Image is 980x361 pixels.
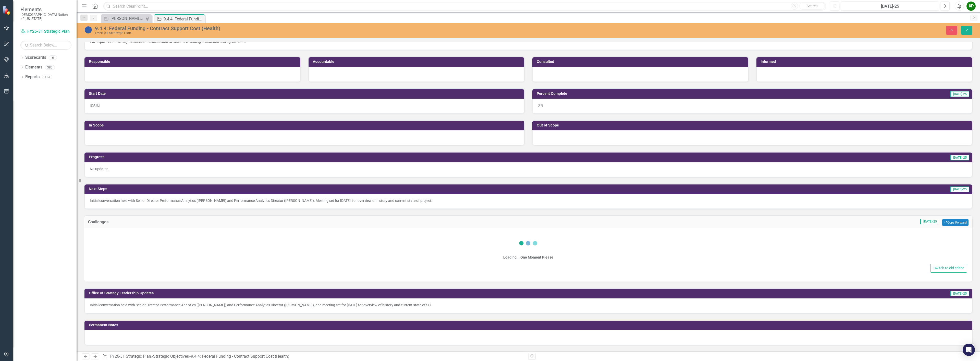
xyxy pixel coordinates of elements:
[20,6,71,13] span: Elements
[84,26,92,34] img: Not Started
[89,155,480,159] h3: Progress
[110,354,151,359] a: FY26-31 Strategic Plan
[191,354,289,359] div: 9.4.4: Federal Funding - Contract Support Cost (Health)
[841,2,939,11] button: [DATE]-25
[89,123,522,127] h3: In Scope
[102,354,524,359] div: » »
[942,219,969,226] button: Copy Forward
[90,198,967,203] p: Initial conversation held with Senior Director Performance Analytics ([PERSON_NAME]) and Performa...
[20,29,71,34] a: FY26-31 Strategic Plan
[537,60,746,64] h3: Consulted
[89,323,970,327] h3: Permanent Notes
[90,103,100,107] span: [DATE]
[103,2,826,11] input: Search ClearPoint...
[930,264,967,273] button: Switch to old editor
[3,6,11,15] img: ClearPoint Strategy
[537,123,970,127] h3: Out of Scope
[950,155,969,160] span: [DATE]-25
[950,91,969,97] span: [DATE]-25
[920,219,939,224] span: [DATE]-25
[153,354,189,359] a: Strategic Objectives
[89,60,298,64] h3: Responsible
[799,3,825,10] button: Search
[95,31,593,35] div: FY26-31 Strategic Plan
[963,344,975,356] div: Open Intercom Messenger
[111,15,144,22] div: [PERSON_NAME] SO's
[843,3,937,9] div: [DATE]-25
[25,74,40,80] a: Reports
[537,92,801,96] h3: Percent Complete
[95,26,593,31] div: 9.4.4: Federal Funding - Contract Support Cost (Health)
[25,55,46,61] a: Scorecards
[164,16,204,22] div: 9.4.4: Federal Funding - Contract Support Cost (Health)
[966,2,976,11] button: KP
[761,60,970,64] h3: Informed
[20,13,71,21] small: [DEMOGRAPHIC_DATA] Nation of [US_STATE]
[532,99,972,113] div: 0 %
[102,15,144,22] a: [PERSON_NAME] SO's
[950,187,969,192] span: [DATE]-25
[89,187,518,191] h3: Next Steps
[49,55,57,60] div: 6
[503,255,553,260] div: Loading... One Moment Please
[88,220,349,224] h3: Challenges
[807,4,818,8] span: Search
[90,302,967,308] p: Initial conversation held with Senior Director Performance Analytics ([PERSON_NAME]) and Performa...
[42,75,52,79] div: 113
[25,64,42,70] a: Elements
[950,291,969,296] span: [DATE]-25
[90,166,967,171] p: No updates.
[20,41,71,50] input: Search Below...
[45,65,55,69] div: 380
[89,291,767,295] h3: Office of Strategy Leadership Updates
[313,60,522,64] h3: Accountable
[89,92,522,96] h3: Start Date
